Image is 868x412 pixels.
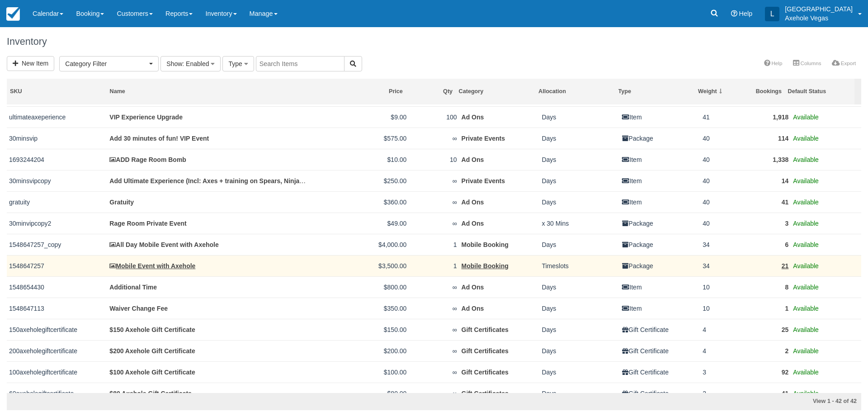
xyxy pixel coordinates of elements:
[10,88,104,95] div: SKU
[308,128,409,149] td: $575.00
[791,276,861,298] td: Available
[7,213,107,234] td: 30minvipcopy2
[793,305,819,312] span: Available
[462,390,509,397] a: Gift Certificates
[741,106,791,128] td: 1,918
[782,262,789,270] a: 21
[791,361,861,383] td: Available
[7,319,107,340] td: 150axeholegiftcertificate
[793,241,819,248] span: Available
[109,156,186,163] a: ADD Rage Room Bomb
[539,319,620,340] td: Days
[160,56,221,71] button: Show: Enabled
[109,347,195,355] a: $200 Axehole Gift Certificate
[7,361,107,383] td: 100axeholegiftcertificate
[793,284,819,291] span: Available
[620,170,700,191] td: Item
[539,213,620,234] td: x 30 Mins
[459,191,540,213] td: Ad Ons
[700,319,741,340] td: 4
[462,347,509,355] a: Gift Certificates
[462,156,484,163] a: Ad Ons
[308,149,409,170] td: $10.00
[791,213,861,234] td: Available
[785,220,789,227] a: 3
[409,88,453,95] div: Qty
[308,361,409,383] td: $100.00
[791,106,861,128] td: Available
[7,340,107,361] td: 200axeholegiftcertificate
[462,262,509,270] a: Mobile Booking
[409,170,459,191] td: ∞
[785,241,789,248] a: 6
[7,298,107,319] td: 1548647113
[741,383,791,404] td: 41
[459,88,533,95] div: Category
[539,298,620,319] td: Days
[459,234,540,255] td: Mobile Booking
[778,135,788,142] a: 114
[7,255,107,276] td: 1548647257
[785,14,853,23] p: Axehole Vegas
[700,128,741,149] td: 40
[539,106,620,128] td: Days
[539,170,620,191] td: Days
[409,255,459,276] td: 1
[409,213,459,234] td: ∞
[459,340,540,361] td: Gift Certificates
[539,383,620,404] td: Days
[793,114,819,121] span: Available
[309,88,403,95] div: Price
[782,177,789,185] a: 14
[222,56,254,71] button: Type
[793,220,819,227] span: Available
[700,340,741,361] td: 4
[107,298,308,319] td: Waiver Change Fee
[793,262,819,270] span: Available
[107,255,308,276] td: Mobile Event with Axehole
[6,7,20,21] img: checkfront-main-nav-mini-logo.png
[700,106,741,128] td: 41
[7,276,107,298] td: 1548654430
[109,369,195,376] a: $100 Axehole Gift Certificate
[539,255,620,276] td: Timeslots
[793,369,819,376] span: Available
[109,390,192,397] a: $80 Axehole Gift Certificate
[7,383,107,404] td: 60axeholegiftcertificate
[700,276,741,298] td: 10
[791,170,861,191] td: Available
[791,298,861,319] td: Available
[788,88,852,95] div: Default Status
[785,5,853,14] p: [GEOGRAPHIC_DATA]
[791,128,861,149] td: Available
[793,156,819,163] span: Available
[700,234,741,255] td: 34
[739,10,753,17] span: Help
[620,298,700,319] td: Item
[308,340,409,361] td: $200.00
[791,383,861,404] td: Available
[782,199,789,206] a: 41
[409,361,459,383] td: ∞
[462,135,505,142] a: Private Events
[462,114,484,121] a: Ad Ons
[620,213,700,234] td: Package
[182,60,209,67] span: : Enabled
[107,170,308,191] td: Add Ultimate Experience (Incl: Axes + training on Spears, Ninja Stars, Tomahawks, Metal Throwing ...
[409,191,459,213] td: ∞
[7,149,107,170] td: 1693244204
[618,88,692,95] div: Type
[698,88,732,95] div: Weight
[539,276,620,298] td: Days
[7,170,107,191] td: 30minsvipcopy
[409,276,459,298] td: ∞
[620,128,700,149] td: Package
[110,88,303,95] div: Name
[793,390,819,397] span: Available
[409,383,459,404] td: ∞
[462,177,505,185] a: Private Events
[538,88,612,95] div: Allocation
[793,199,819,206] span: Available
[107,234,308,255] td: All Day Mobile Event with Axehole
[109,305,168,312] a: Waiver Change Fee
